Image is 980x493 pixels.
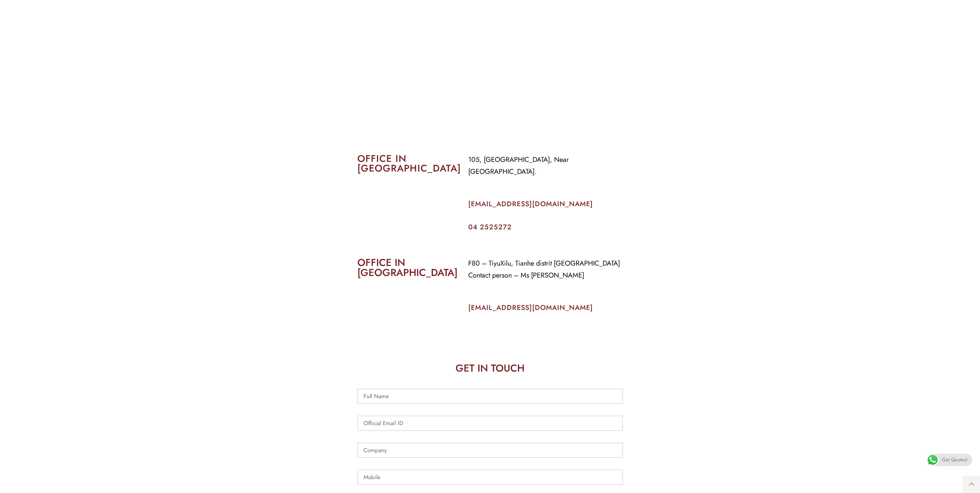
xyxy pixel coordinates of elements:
[357,443,623,458] input: Company
[357,363,623,373] h2: GET IN TOUCH
[468,303,593,313] a: [EMAIL_ADDRESS][DOMAIN_NAME]
[357,389,623,404] input: Full Name
[468,154,623,178] p: 105, [GEOGRAPHIC_DATA], Near [GEOGRAPHIC_DATA].
[357,154,457,173] h2: OFFICE IN [GEOGRAPHIC_DATA]
[942,454,968,466] span: Get Quotes!
[468,199,593,209] a: [EMAIL_ADDRESS][DOMAIN_NAME]
[357,469,623,485] input: Only numbers and phone characters (#, -, *, etc) are accepted.
[468,257,623,281] p: F80 – TiyuXilu, Tianhe distrit [GEOGRAPHIC_DATA] Contact person – Ms [PERSON_NAME]
[357,257,457,278] h2: OFFICE IN [GEOGRAPHIC_DATA]
[357,416,623,431] input: Official Email ID
[468,222,512,232] a: 04 2525272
